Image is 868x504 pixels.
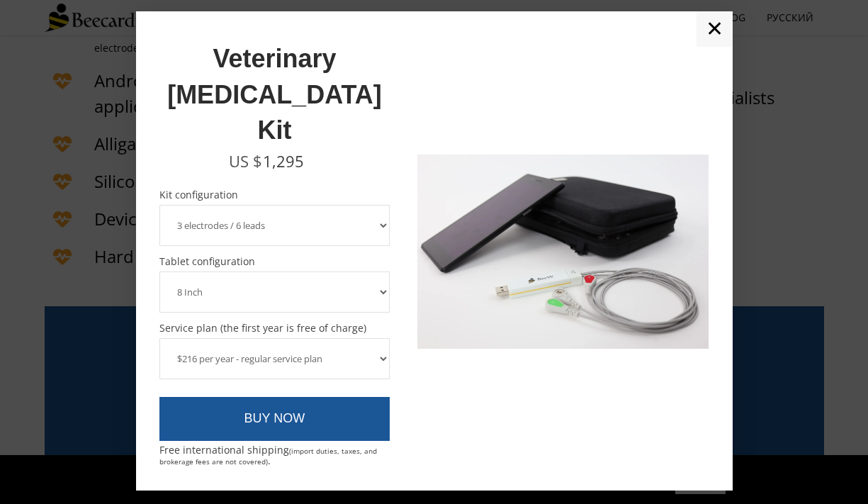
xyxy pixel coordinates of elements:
[263,150,304,172] span: 1,295
[159,205,390,246] select: Kit configuration
[159,257,390,267] span: Tablet configuration
[159,397,390,441] a: BUY NOW
[159,190,390,200] span: Kit configuration
[229,150,262,172] span: US $
[159,323,390,333] span: Service plan (the first year is free of charge)
[159,443,377,467] span: Free international shipping .
[167,44,382,145] span: Veterinary [MEDICAL_DATA] Kit
[697,11,733,47] a: ✕
[159,338,390,379] select: Service plan (the first year is free of charge)
[159,446,377,466] span: (import duties, taxes, and brokerage fees are not covered)
[159,271,390,313] select: Tablet configuration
